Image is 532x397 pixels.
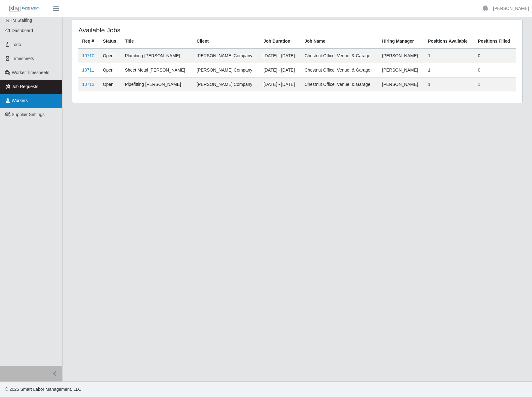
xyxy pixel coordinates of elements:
td: [PERSON_NAME] Company [193,77,260,92]
td: Open [99,63,121,77]
td: Chestnut Office, Venue, & Garage [301,49,378,63]
td: [PERSON_NAME] [378,77,424,92]
a: [PERSON_NAME] [493,5,529,12]
a: 10710 [82,53,94,58]
span: Supplier Settings [12,112,45,117]
span: Worker Timesheets [12,70,49,75]
th: Status [99,34,121,49]
span: Job Requests [12,84,39,89]
td: Chestnut Office, Venue, & Garage [301,77,378,92]
th: Client [193,34,260,49]
span: Workers [12,98,28,103]
h4: Available Jobs [78,26,255,34]
td: Chestnut Office, Venue, & Garage [301,63,378,77]
td: [DATE] - [DATE] [260,77,301,92]
td: Plumbing [PERSON_NAME] [121,49,193,63]
td: Pipefitting [PERSON_NAME] [121,77,193,92]
td: Open [99,77,121,92]
td: [PERSON_NAME] Company [193,63,260,77]
th: Positions Available [424,34,474,49]
span: Todo [12,42,21,47]
th: Req # [78,34,99,49]
th: Job Name [301,34,378,49]
td: [DATE] - [DATE] [260,63,301,77]
td: 1 [424,49,474,63]
td: 1 [424,77,474,92]
a: 10711 [82,68,94,72]
td: [PERSON_NAME] Company [193,49,260,63]
td: 0 [474,49,516,63]
span: Dashboard [12,28,33,33]
td: 1 [424,63,474,77]
th: Title [121,34,193,49]
td: 1 [474,77,516,92]
span: © 2025 Smart Labor Management, LLC [5,387,81,392]
span: RHM Staffing [6,18,32,23]
td: Open [99,49,121,63]
th: Hiring Manager [378,34,424,49]
img: SLM Logo [9,5,40,12]
a: 10712 [82,82,94,87]
td: Sheet Metal [PERSON_NAME] [121,63,193,77]
td: [PERSON_NAME] [378,63,424,77]
td: [DATE] - [DATE] [260,49,301,63]
th: Job Duration [260,34,301,49]
th: Positions Filled [474,34,516,49]
td: [PERSON_NAME] [378,49,424,63]
td: 0 [474,63,516,77]
span: Timesheets [12,56,34,61]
